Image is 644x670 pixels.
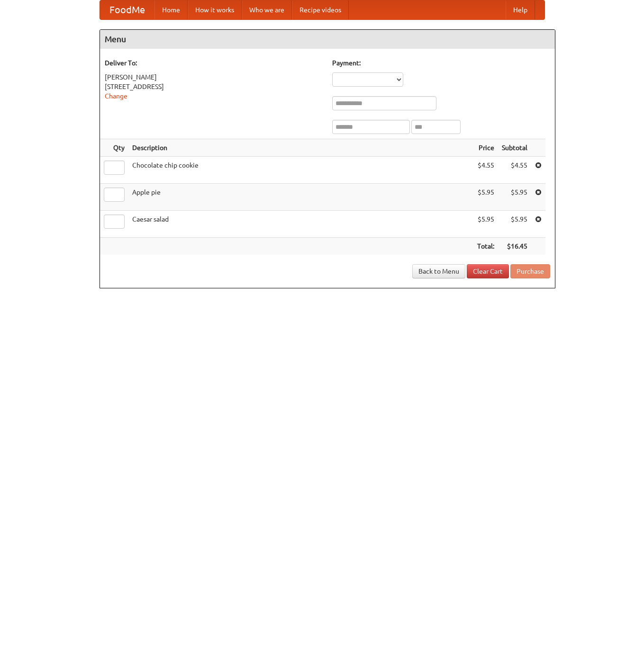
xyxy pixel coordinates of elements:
[100,0,154,19] a: FoodMe
[473,211,498,238] td: $5.95
[242,0,292,19] a: Who we are
[105,92,127,100] a: Change
[467,264,509,278] a: Clear Cart
[100,139,128,157] th: Qty
[188,0,242,19] a: How it works
[473,184,498,211] td: $5.95
[332,58,550,68] h5: Payment:
[498,238,531,255] th: $16.45
[412,264,465,278] a: Back to Menu
[506,0,535,19] a: Help
[473,139,498,157] th: Price
[128,211,473,238] td: Caesar salad
[105,72,323,82] div: [PERSON_NAME]
[510,264,550,278] button: Purchase
[498,211,531,238] td: $5.95
[128,184,473,211] td: Apple pie
[292,0,349,19] a: Recipe videos
[498,157,531,184] td: $4.55
[473,238,498,255] th: Total:
[100,30,555,49] h4: Menu
[154,0,188,19] a: Home
[105,58,323,68] h5: Deliver To:
[473,157,498,184] td: $4.55
[128,139,473,157] th: Description
[498,139,531,157] th: Subtotal
[128,157,473,184] td: Chocolate chip cookie
[105,82,323,91] div: [STREET_ADDRESS]
[498,184,531,211] td: $5.95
